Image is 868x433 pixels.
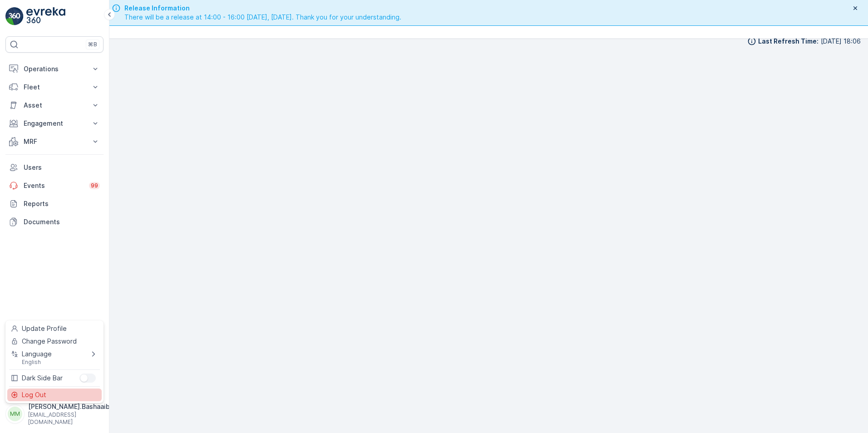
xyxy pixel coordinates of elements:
[5,114,104,133] button: Engagement
[28,402,110,411] p: [PERSON_NAME].Bashaaib
[90,182,99,190] p: 99
[124,13,401,22] span: There will be a release at 14:00 - 16:00 [DATE], [DATE]. Thank you for your understanding.
[24,101,85,110] p: Asset
[24,83,85,92] p: Fleet
[22,374,63,383] span: Dark Side Bar
[24,163,100,172] p: Users
[5,320,104,403] ul: Menu
[124,4,401,13] span: Release Information
[22,349,52,359] span: Language
[5,213,104,231] a: Documents
[5,158,104,177] a: Users
[821,37,861,46] p: [DATE] 18:06
[22,337,77,346] span: Change Password
[5,7,24,25] img: logo
[26,7,65,25] img: logo_light-DOdMpM7g.png
[24,181,84,190] p: Events
[88,41,97,48] p: ⌘B
[758,37,819,46] p: Last Refresh Time :
[24,64,85,74] p: Operations
[28,411,110,426] p: [EMAIL_ADDRESS][DOMAIN_NAME]
[5,78,104,96] button: Fleet
[24,137,85,146] p: MRF
[5,195,104,213] a: Reports
[24,199,100,208] p: Reports
[24,217,100,226] p: Documents
[22,390,46,399] span: Log Out
[22,324,67,333] span: Update Profile
[24,119,85,128] p: Engagement
[5,133,104,151] button: MRF
[5,402,104,426] button: MM[PERSON_NAME].Bashaaib[EMAIL_ADDRESS][DOMAIN_NAME]
[5,96,104,114] button: Asset
[8,407,22,421] div: MM
[22,359,52,366] span: English
[5,177,104,195] a: Events99
[5,60,104,78] button: Operations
